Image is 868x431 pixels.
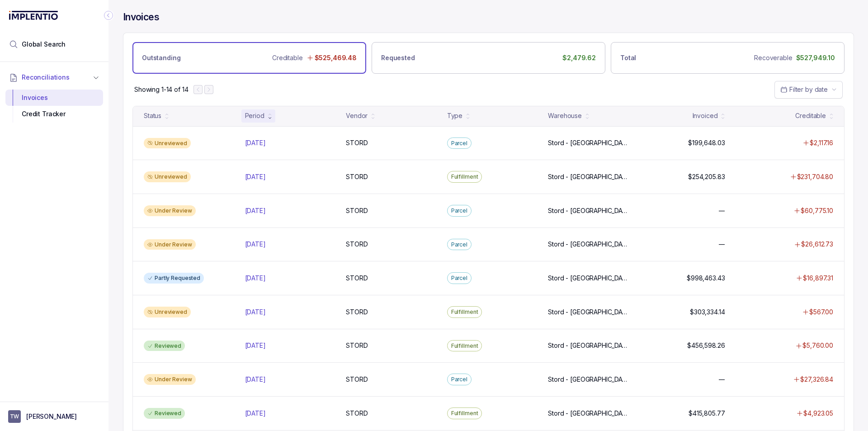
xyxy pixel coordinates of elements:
p: $415,805.77 [689,409,725,418]
button: Reconciliations [5,67,103,87]
p: Parcel [451,240,467,249]
p: STORD [346,308,368,317]
p: Creditable [272,53,303,62]
div: Partly Requested [144,273,204,284]
p: [DATE] [245,240,266,249]
span: Reconciliations [22,73,70,82]
p: [DATE] [245,409,266,418]
div: Reconciliations [5,88,103,124]
p: Stord - [GEOGRAPHIC_DATA], Stord - [GEOGRAPHIC_DATA], Stord - [GEOGRAPHIC_DATA] [548,240,631,249]
div: Creditable [795,111,826,120]
span: Global Search [22,40,66,49]
div: Unreviewed [144,307,191,317]
p: Recoverable [754,53,792,62]
p: $303,334.14 [690,308,725,317]
p: $5,760.00 [802,341,833,350]
p: [DATE] [245,341,266,350]
p: $199,648.03 [688,138,725,147]
p: STORD [346,409,368,418]
p: $26,612.73 [801,240,833,249]
p: $2,117.16 [810,138,833,147]
p: STORD [346,240,368,249]
p: $525,469.48 [315,53,357,62]
div: Under Review [144,239,196,250]
div: Under Review [144,374,196,385]
button: User initials[PERSON_NAME] [8,410,100,423]
p: $16,897.31 [803,274,833,283]
p: STORD [346,341,368,350]
div: Remaining page entries [134,85,188,94]
p: [DATE] [245,308,266,317]
p: STORD [346,172,368,181]
p: $2,479.62 [562,53,596,62]
p: Stord - [GEOGRAPHIC_DATA], Stord - [GEOGRAPHIC_DATA], Stord - [GEOGRAPHIC_DATA] [548,375,631,384]
p: $998,463.43 [687,274,725,283]
p: Stord - [GEOGRAPHIC_DATA], Stord - [GEOGRAPHIC_DATA], Stord - [GEOGRAPHIC_DATA] [548,206,631,215]
p: [DATE] [245,206,266,215]
p: STORD [346,206,368,215]
div: Reviewed [144,341,185,351]
div: Unreviewed [144,138,191,149]
p: [DATE] [245,274,266,283]
p: Fulfillment [451,341,478,350]
p: [DATE] [245,138,266,147]
p: $4,923.05 [803,409,833,418]
div: Invoices [13,90,96,106]
div: Under Review [144,205,196,216]
p: Stord - [GEOGRAPHIC_DATA], [GEOGRAPHIC_DATA] - [GEOGRAPHIC_DATA] [548,172,631,181]
p: Fulfillment [451,308,478,317]
div: Vendor [346,111,368,120]
span: Filter by date [789,85,828,93]
search: Date Range Picker [780,85,828,94]
div: Invoiced [693,111,718,120]
div: Credit Tracker [13,106,96,122]
p: $527,949.10 [796,53,835,62]
p: Parcel [451,139,467,148]
p: Stord - [GEOGRAPHIC_DATA], [GEOGRAPHIC_DATA] - [GEOGRAPHIC_DATA] [548,409,631,418]
p: $231,704.80 [797,172,833,181]
p: STORD [346,138,368,147]
p: — [719,240,725,249]
div: Collapse Icon [103,10,114,21]
div: Reviewed [144,408,185,419]
p: $60,775.10 [801,206,833,215]
span: User initials [8,410,21,423]
p: STORD [346,375,368,384]
p: [PERSON_NAME] [26,412,77,421]
p: STORD [346,274,368,283]
p: Outstanding [142,53,180,62]
p: $567.00 [809,308,833,317]
div: Status [144,111,161,120]
p: Parcel [451,375,467,384]
p: Fulfillment [451,172,478,181]
p: Stord - [GEOGRAPHIC_DATA], Stord - [GEOGRAPHIC_DATA], Stord - [GEOGRAPHIC_DATA] [548,274,631,283]
div: Period [245,111,264,120]
div: Warehouse [548,111,582,120]
p: Fulfillment [451,409,478,418]
p: $456,598.26 [687,341,725,350]
button: Date Range Picker [774,81,843,98]
p: — [719,375,725,384]
p: — [719,206,725,215]
p: Stord - [GEOGRAPHIC_DATA], Stord - [GEOGRAPHIC_DATA], Stord - [GEOGRAPHIC_DATA] [548,138,631,147]
p: Parcel [451,274,467,283]
div: Unreviewed [144,171,191,182]
p: Showing 1-14 of 14 [134,85,188,94]
p: Parcel [451,206,467,215]
h4: Invoices [123,11,159,24]
p: $27,326.84 [800,375,833,384]
p: Stord - [GEOGRAPHIC_DATA] [548,308,631,317]
p: Requested [381,53,415,62]
p: [DATE] [245,375,266,384]
p: $254,205.83 [688,172,725,181]
p: Total [620,53,636,62]
p: [DATE] [245,172,266,181]
div: Type [447,111,462,120]
p: Stord - [GEOGRAPHIC_DATA], [GEOGRAPHIC_DATA] - [GEOGRAPHIC_DATA] [548,341,631,350]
